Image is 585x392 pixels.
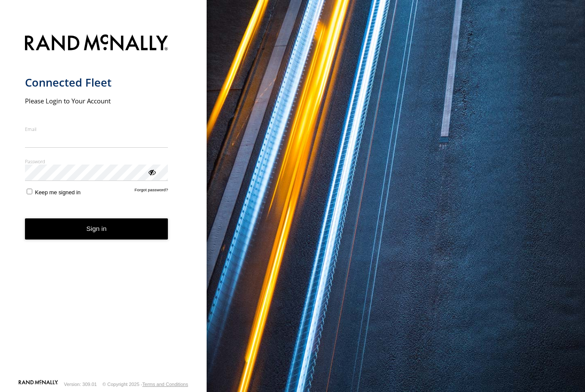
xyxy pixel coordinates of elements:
[64,382,97,387] div: Version: 309.01
[19,380,58,389] a: Visit our Website
[25,75,168,90] h1: Connected Fleet
[25,29,182,379] form: main
[142,382,188,387] a: Terms and Conditions
[35,189,80,196] span: Keep me signed in
[135,187,168,196] a: Forgot password?
[25,96,168,105] h2: Please Login to Your Account
[102,382,188,387] div: © Copyright 2025 -
[27,189,32,194] input: Keep me signed in
[25,126,168,132] label: Email
[25,158,168,165] label: Password
[25,33,168,55] img: Rand McNally
[25,218,168,240] button: Sign in
[147,168,156,176] div: ViewPassword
